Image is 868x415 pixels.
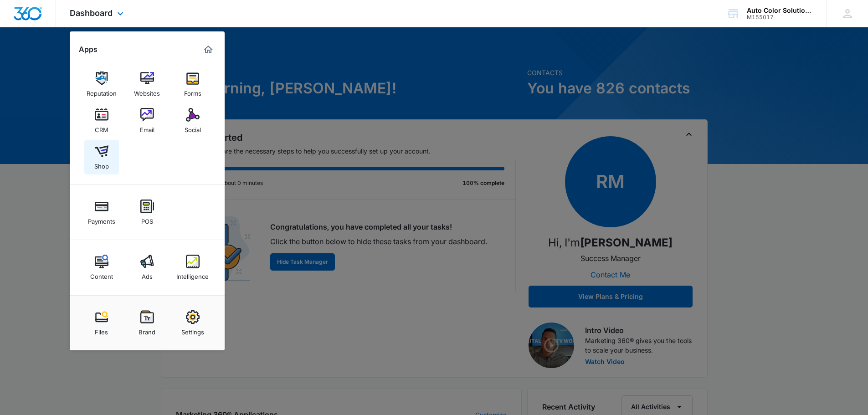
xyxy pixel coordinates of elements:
[95,122,108,133] div: CRM
[181,324,204,336] div: Settings
[95,324,108,336] div: Files
[84,67,119,102] a: Reputation
[84,195,119,230] a: Payments
[175,306,210,340] a: Settings
[88,213,115,225] div: Payments
[176,268,209,280] div: Intelligence
[175,67,210,102] a: Forms
[747,14,813,20] div: account id
[184,85,201,97] div: Forms
[139,324,155,336] div: Brand
[84,103,119,138] a: CRM
[70,8,113,18] span: Dashboard
[175,250,210,285] a: Intelligence
[130,67,164,102] a: Websites
[201,42,216,57] a: Marketing 360® Dashboard
[130,103,164,138] a: Email
[79,45,98,54] h2: Apps
[142,268,153,280] div: Ads
[84,250,119,285] a: Content
[747,7,813,14] div: account name
[175,103,210,138] a: Social
[185,122,201,133] div: Social
[130,250,164,285] a: Ads
[141,213,153,225] div: POS
[134,85,160,97] div: Websites
[90,268,113,280] div: Content
[130,195,164,230] a: POS
[84,140,119,174] a: Shop
[94,158,109,170] div: Shop
[87,85,117,97] div: Reputation
[130,306,164,340] a: Brand
[84,306,119,340] a: Files
[140,122,154,133] div: Email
